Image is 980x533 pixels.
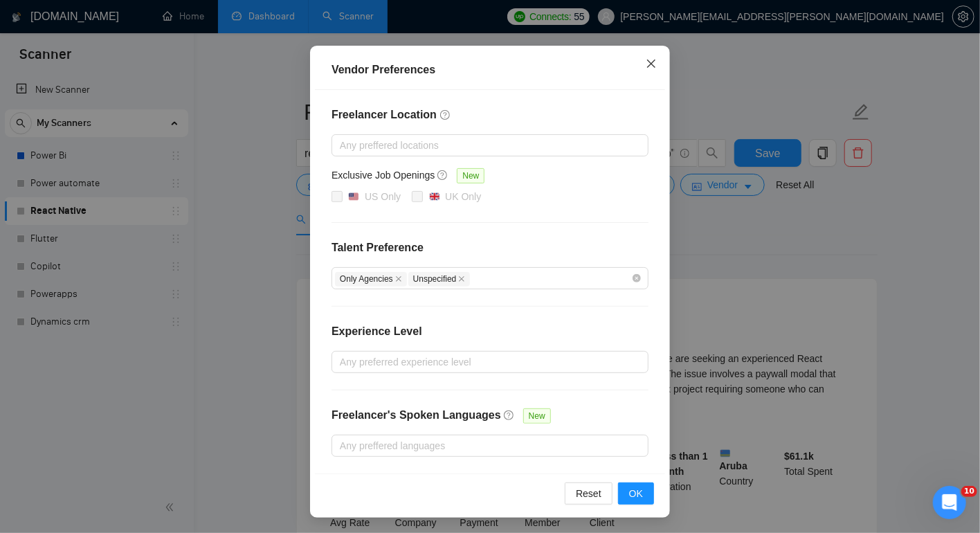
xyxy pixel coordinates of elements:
div: Vendor Preferences [332,62,648,78]
span: question-circle [440,109,451,120]
span: 10 [961,486,977,497]
h4: Freelancer's Spoken Languages [332,407,501,424]
span: close [458,275,465,282]
span: Only Agencies [335,272,407,287]
h5: Exclusive Job Openings [332,168,435,183]
iframe: Intercom live chat [933,486,966,519]
div: UK Only [445,189,481,204]
h4: Freelancer Location [332,107,648,123]
span: close [646,58,657,69]
span: OK [629,486,643,501]
span: close-circle [633,274,641,282]
span: question-circle [437,170,448,181]
button: Close [633,46,670,83]
img: 🇺🇸 [349,192,359,201]
button: Reset [565,482,612,505]
span: Reset [576,486,601,501]
h4: Talent Preference [332,240,648,256]
span: New [523,408,551,424]
button: OK [618,482,654,505]
span: Unspecified [408,272,471,287]
span: New [457,168,484,183]
img: 🇬🇧 [430,192,439,201]
span: question-circle [504,410,515,421]
div: US Only [365,189,401,204]
span: close [395,275,402,282]
h4: Experience Level [332,323,422,340]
